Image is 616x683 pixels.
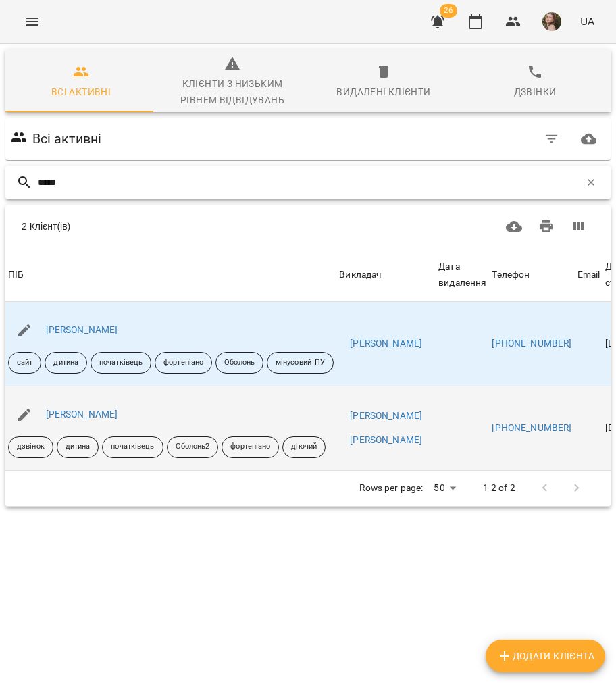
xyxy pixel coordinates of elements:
[57,436,99,458] div: дитина
[483,482,515,495] p: 1-2 of 2
[282,436,326,458] div: діючий
[165,76,300,108] div: Клієнти з низьким рівнем відвідувань
[53,357,78,369] p: дитина
[492,422,571,433] a: [PHONE_NUMBER]
[514,84,557,100] div: Дзвінки
[46,324,118,335] a: [PERSON_NAME]
[46,409,118,420] a: [PERSON_NAME]
[102,436,163,458] div: початківець
[350,434,422,447] a: [PERSON_NAME]
[45,352,87,374] div: дитина
[492,338,571,349] a: [PHONE_NUMBER]
[350,337,422,351] a: [PERSON_NAME]
[575,9,600,34] button: UA
[336,84,430,100] div: Видалені клієнти
[267,352,334,374] div: мінусовий_ПУ
[542,12,561,31] img: 11ae2f933a9898bf6e312c35cd936515.jpg
[17,441,45,453] p: дзвінок
[111,441,154,453] p: початківець
[498,210,530,243] button: Завантажити CSV
[440,4,457,18] span: 26
[8,267,334,283] span: ПІБ
[438,259,486,290] div: Дата видалення
[8,267,24,283] div: Sort
[339,267,433,283] span: Викладач
[577,267,600,283] div: Email
[580,14,594,28] span: UA
[22,214,284,238] div: 2 Клієнт(ів)
[8,352,41,374] div: сайт
[339,267,381,283] div: Sort
[276,357,325,369] p: мінусовий_ПУ
[359,482,423,495] p: Rows per page:
[8,267,24,283] div: ПІБ
[339,267,381,283] div: Викладач
[155,352,212,374] div: фортепіано
[577,267,600,283] div: Sort
[530,210,563,243] button: Друк
[562,210,594,243] button: Вигляд колонок
[176,441,210,453] p: Оболонь2
[492,267,530,283] div: Телефон
[8,436,53,458] div: дзвінок
[428,478,461,498] div: 50
[215,352,263,374] div: Оболонь
[66,441,91,453] p: дитина
[99,357,143,369] p: початківець
[492,267,530,283] div: Sort
[17,357,32,369] p: сайт
[438,259,486,290] div: Sort
[91,352,151,374] div: початківець
[32,128,102,149] h6: Всі активні
[291,441,317,453] p: діючий
[224,357,255,369] p: Оболонь
[16,5,49,38] button: Menu
[163,357,203,369] p: фортепіано
[230,441,270,453] p: фортепіано
[5,205,611,248] div: Table Toolbar
[222,436,279,458] div: фортепіано
[51,84,111,100] div: Всі активні
[167,436,219,458] div: Оболонь2
[350,409,422,423] a: [PERSON_NAME]
[492,267,571,283] span: Телефон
